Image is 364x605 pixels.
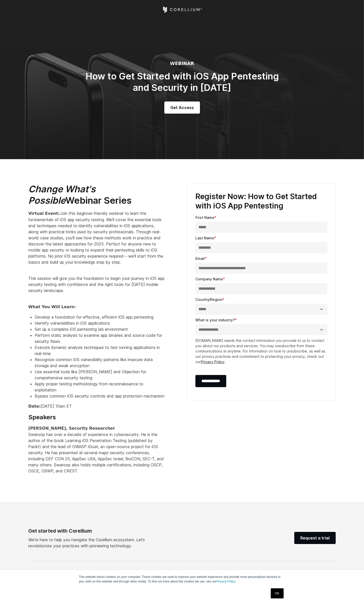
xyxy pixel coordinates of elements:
[28,183,96,206] em: Change What's Possible
[195,318,235,322] span: What is your industry?
[28,404,41,409] strong: Date:
[195,338,327,364] p: [DOMAIN_NAME] needs the contact information you provide to us to contact you about our products a...
[79,575,285,584] p: This website stores cookies on your computer. These cookies are used to improve your website expe...
[195,192,327,211] h3: Register Now: How to Get Started with iOS App Pentesting
[195,297,222,302] span: Country/Region
[35,393,165,399] li: Bypass common iOS security controls and app protection mechanism
[35,357,165,369] li: Recognize common iOS vulnerability patterns like insecure data storage and weak encryption
[271,588,284,598] a: OK
[195,215,214,220] span: First Name
[28,425,165,474] p: Swaroop has over a decade of experience in cybersecurity. He is the author of the book Learning i...
[201,360,224,364] a: Privacy Policy
[164,101,200,114] a: Get Access
[28,304,76,309] strong: What You Will Learn:
[162,7,202,13] a: Corellium Home
[195,256,205,261] span: Email
[28,403,165,409] p: [DATE] 10am ET
[35,381,165,393] li: Apply proper testing methodology from reconnaissance to exploitation
[294,532,336,544] a: Request a trial
[28,211,60,216] strong: Virtual Event:
[81,61,283,67] h6: WEBINAR
[195,277,223,281] span: Company Name
[28,537,158,549] p: We’re here to help you navigate the Corellium ecosystem. Let’s revolutionize your practices with ...
[35,314,165,320] li: Develop a foundation for effective, efficient iOS app pentesting
[28,413,165,421] h4: Speakers
[216,580,236,583] a: Privacy Policy.
[81,71,283,93] h2: How to Get Started with iOS App Pentesting and Security in [DATE]
[28,276,165,293] span: This session will give you the foundation to begin your journey in iOS app security testing with ...
[35,320,165,326] li: Identify vulnerabilities in iOS applications
[35,326,165,332] li: Set up a complete iOS pentesting lab environment
[28,426,115,431] strong: [PERSON_NAME], Security Researcher
[35,332,165,344] li: Perform static analysis to examine app binaries and source code for security flaws
[28,211,163,265] span: Join this beginner-friendly webinar to learn the fundamentals of iOS app security testing. We'll ...
[28,183,165,206] h2: Webinar Series
[195,236,214,240] span: Last Name
[35,344,165,357] li: Execute dynamic analysis techniques to test running applications in real-time
[28,527,158,535] div: Get started with Corellium
[35,369,165,381] li: Use essential tools like [PERSON_NAME] and Objection for comprehensive security testing
[170,105,194,111] span: Get Access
